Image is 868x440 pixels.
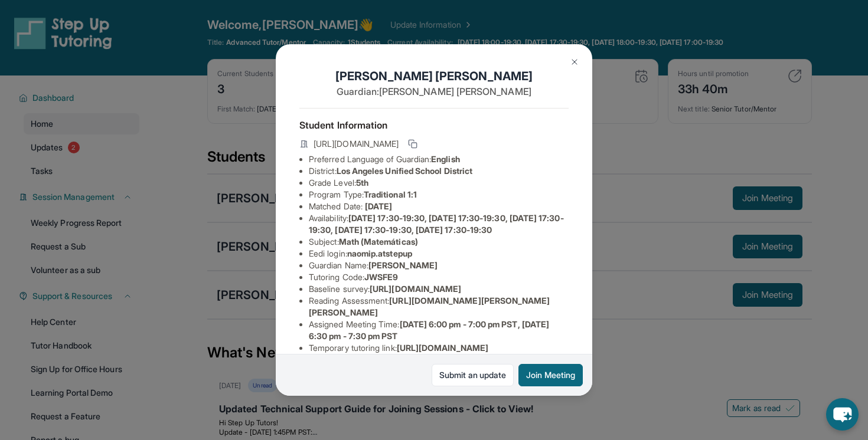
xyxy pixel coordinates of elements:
span: Traditional 1:1 [364,189,417,199]
span: JWSFE9 [364,272,398,282]
li: Reading Assessment : [309,295,569,318]
a: Submit an update [432,364,514,386]
h4: Student Information [299,118,569,132]
button: Copy link [406,137,420,151]
span: [DATE] [365,201,392,211]
button: Join Meeting [518,364,583,386]
li: Program Type: [309,189,569,201]
span: [URL][DOMAIN_NAME] [370,284,461,294]
li: Availability: [309,212,569,236]
span: [PERSON_NAME] [368,260,438,270]
p: Guardian: [PERSON_NAME] [PERSON_NAME] [299,84,569,98]
li: Temporary tutoring link : [309,342,569,354]
li: Preferred Language of Guardian: [309,153,569,165]
span: [URL][DOMAIN_NAME] [397,343,488,353]
img: Close Icon [570,57,579,67]
span: [URL][DOMAIN_NAME][PERSON_NAME][PERSON_NAME] [309,295,550,317]
li: Grade Level: [309,177,569,189]
h1: [PERSON_NAME] [PERSON_NAME] [299,68,569,84]
li: Tutoring Code : [309,271,569,283]
button: chat-button [826,398,859,431]
span: naomip.atstepup [347,248,412,258]
span: English [431,154,460,164]
li: Matched Date: [309,201,569,212]
li: Guardian Name : [309,260,569,271]
span: [URL][DOMAIN_NAME] [314,138,399,150]
li: District: [309,165,569,177]
li: Eedi login : [309,248,569,260]
span: [DATE] 6:00 pm - 7:00 pm PST, [DATE] 6:30 pm - 7:30 pm PST [309,319,549,341]
span: Math (Matemáticas) [339,237,418,247]
span: [DATE] 17:30-19:30, [DATE] 17:30-19:30, [DATE] 17:30-19:30, [DATE] 17:30-19:30, [DATE] 17:30-19:30 [309,213,564,235]
li: Baseline survey : [309,283,569,295]
span: 5th [356,178,368,188]
li: Subject : [309,236,569,248]
span: Los Angeles Unified School District [337,166,472,176]
li: Assigned Meeting Time : [309,318,569,342]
